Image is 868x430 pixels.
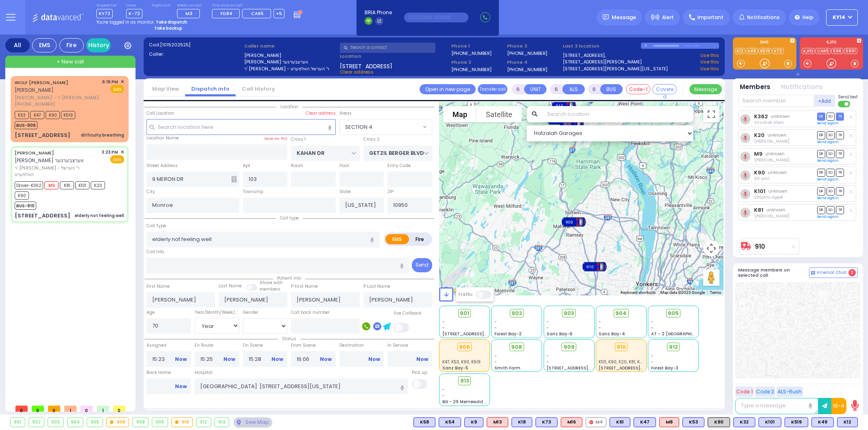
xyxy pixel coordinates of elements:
label: Call back number [291,309,330,316]
span: 90 Unit [754,176,770,182]
span: Shlomo Appel [754,194,783,200]
a: K81 [754,207,763,213]
a: Now [320,356,332,363]
span: 903 [564,309,574,317]
a: K49 [746,48,758,54]
a: Send again [817,121,839,126]
span: Alert [662,14,674,21]
label: City [146,189,155,195]
button: 10-4 [831,398,846,414]
div: elderly not feeling well [74,213,124,219]
div: EMS [32,38,57,52]
span: + New call [57,58,84,66]
label: ר' [PERSON_NAME] - ר' הערשל האלפערט [244,65,337,72]
label: Areas [339,110,352,117]
label: P First Name [291,283,318,290]
div: 904 [68,418,83,427]
div: ALS [561,417,582,427]
button: Send [412,258,432,272]
label: Clear address [306,110,336,117]
label: Street Address [146,163,178,169]
span: 909 [564,343,575,351]
input: Search location [542,106,693,122]
a: [PERSON_NAME] [15,150,54,156]
span: Yona Dovid Perl [754,138,789,144]
div: 906 [457,343,472,352]
div: Fire [59,38,84,52]
span: [PERSON_NAME] ווערצבערגער [15,157,83,164]
strong: Take dispatch [156,19,187,25]
span: SO [826,131,835,139]
div: [STREET_ADDRESS] [15,212,70,220]
button: KY14 [826,9,858,26]
span: DR [817,131,825,139]
span: K101 [75,181,90,189]
div: 910 [615,343,628,352]
span: - [599,319,601,325]
label: En Route [195,342,239,349]
img: Logo [32,12,86,22]
label: Township [243,189,263,195]
label: EMS [385,234,409,244]
label: P Last Name [363,283,390,290]
span: CAR5 [251,10,264,17]
span: 0 [32,406,44,412]
span: [1015202525] [160,41,190,48]
label: Location Name [146,135,179,141]
span: SO [826,187,835,195]
span: K47, K53, K90, K519 [442,359,481,365]
span: - [442,325,445,331]
div: All [5,38,30,52]
strong: Take backup [154,25,182,31]
span: Message [612,13,636,22]
div: BLS [682,417,704,427]
label: First Name [146,283,170,290]
span: unknown [768,169,787,176]
label: Cross 2 [363,136,380,143]
span: - [494,319,497,325]
div: difficulty breathing [81,132,124,138]
a: Open this area in Google Maps (opens a new window) [441,285,468,295]
span: Internal Chat [817,270,847,276]
input: (000)000-00000 [404,13,468,22]
div: ALS KJ [659,417,679,427]
gmp-advanced-marker: 903 [568,216,580,228]
span: SO [826,113,835,120]
span: SECTION 4 [345,123,372,131]
span: AT - 2 [GEOGRAPHIC_DATA] [651,331,711,337]
span: BRIA Phone [365,9,392,16]
span: ר' [PERSON_NAME] - ר' הערשל האלפערט [15,165,99,178]
label: Destination [339,342,384,349]
label: EMS [733,40,796,46]
span: DR [817,169,825,176]
label: [PERSON_NAME] ווערצבערגער [244,59,337,65]
div: 903 [48,418,63,427]
span: Sanz Bay-6 [547,331,573,337]
span: [PERSON_NAME]' - ר' [PERSON_NAME] [15,94,99,101]
span: unknown [765,151,785,157]
div: BLS [811,417,834,427]
span: KY72 [96,9,113,18]
label: In Service [387,342,432,349]
button: Code 1 [735,387,754,397]
label: Call Info [146,249,164,255]
label: State [339,189,351,195]
span: SECTION 4 [340,119,421,134]
span: 2 [848,269,856,276]
small: Share with [260,280,283,286]
a: [STREET_ADDRESS][PERSON_NAME][US_STATE] [563,65,668,72]
span: Phone 4 [507,59,560,66]
label: Cross 1 [291,136,306,143]
label: Fire units on call [212,3,285,8]
span: K519 [61,111,75,119]
button: BUS [600,84,623,94]
a: Now [271,356,283,363]
button: Toggle fullscreen view [703,106,719,122]
div: 913 [215,418,229,427]
span: KY14 [833,14,845,21]
label: Assigned [146,342,191,349]
div: [STREET_ADDRESS] [15,131,70,139]
label: Traffic [458,291,472,298]
span: TR [836,131,844,139]
label: Gender [243,309,258,316]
